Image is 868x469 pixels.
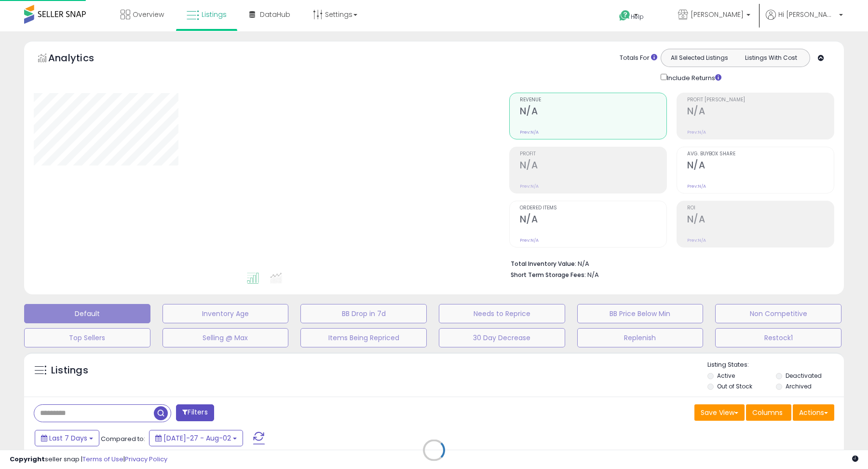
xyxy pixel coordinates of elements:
strong: Copyright [10,455,45,464]
span: Profit [520,152,666,157]
button: All Selected Listings [664,52,735,64]
span: Listings [202,10,227,19]
button: Selling @ Max [163,328,289,347]
small: Prev: N/A [687,183,706,189]
h2: N/A [687,214,834,227]
button: BB Drop in 7d [300,304,427,323]
small: Prev: N/A [520,129,539,135]
button: Items Being Repriced [300,328,427,347]
li: N/A [511,257,827,269]
button: Non Competitive [715,304,841,323]
a: Hi [PERSON_NAME] [766,10,843,31]
button: Listings With Cost [735,52,807,64]
span: N/A [587,270,599,279]
h2: N/A [687,106,834,119]
h5: Analytics [48,51,113,67]
h2: N/A [687,160,834,173]
button: Replenish [577,328,704,347]
h2: N/A [520,214,666,227]
span: Avg. Buybox Share [687,152,834,157]
span: Overview [133,10,164,19]
a: Help [611,2,663,31]
button: BB Price Below Min [577,304,704,323]
button: Default [24,304,150,323]
button: Inventory Age [163,304,289,323]
span: Ordered Items [520,206,666,211]
button: Top Sellers [24,328,150,347]
span: [PERSON_NAME] [691,10,744,19]
button: Needs to Reprice [439,304,565,323]
button: Restock1 [715,328,841,347]
i: Get Help [619,10,631,22]
div: seller snap | | [10,455,167,464]
small: Prev: N/A [687,237,706,243]
span: Help [631,13,644,21]
h2: N/A [520,160,666,173]
span: Profit [PERSON_NAME] [687,97,834,103]
small: Prev: N/A [520,183,539,189]
b: Short Term Storage Fees: [511,271,586,279]
h2: N/A [520,106,666,119]
span: Hi [PERSON_NAME] [778,10,836,19]
span: Revenue [520,97,666,103]
span: DataHub [260,10,290,19]
div: Totals For [620,54,657,63]
button: 30 Day Decrease [439,328,565,347]
div: Include Returns [653,72,733,83]
span: ROI [687,206,834,211]
b: Total Inventory Value: [511,260,576,268]
small: Prev: N/A [687,129,706,135]
small: Prev: N/A [520,237,539,243]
